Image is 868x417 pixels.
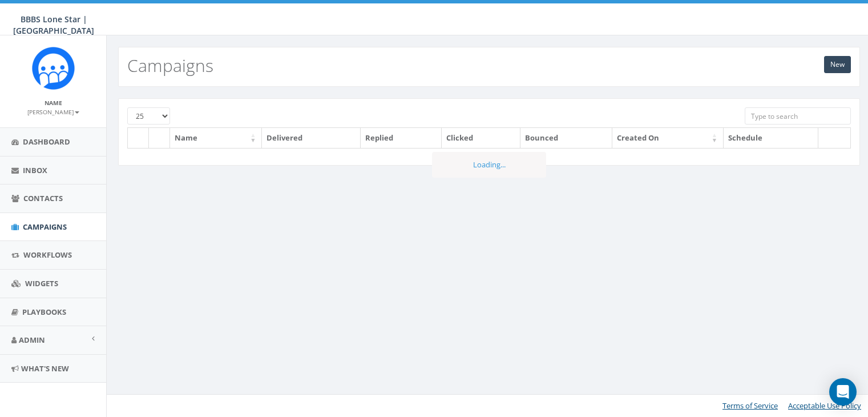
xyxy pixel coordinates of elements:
[23,250,72,260] span: Workflows
[19,335,45,345] span: Admin
[23,193,63,203] span: Contacts
[361,128,442,148] th: Replied
[23,222,67,232] span: Campaigns
[520,128,612,148] th: Bounced
[27,108,79,116] small: [PERSON_NAME]
[22,307,66,317] span: Playbooks
[442,128,520,148] th: Clicked
[170,128,262,148] th: Name
[745,107,851,125] input: Type to search
[23,137,70,147] span: Dashboard
[262,128,360,148] th: Delivered
[788,400,861,411] a: Acceptable Use Policy
[45,99,62,107] small: Name
[25,278,58,288] span: Widgets
[127,56,213,75] h2: Campaigns
[23,165,47,175] span: Inbox
[722,400,778,411] a: Terms of Service
[432,152,546,178] div: Loading...
[829,378,857,406] div: Open Intercom Messenger
[724,128,818,148] th: Schedule
[824,56,851,73] a: New
[32,47,75,90] img: Rally_Corp_Icon.png
[27,106,79,117] a: [PERSON_NAME]
[13,14,94,36] span: BBBS Lone Star | [GEOGRAPHIC_DATA]
[612,128,724,148] th: Created On
[21,363,69,374] span: What's New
